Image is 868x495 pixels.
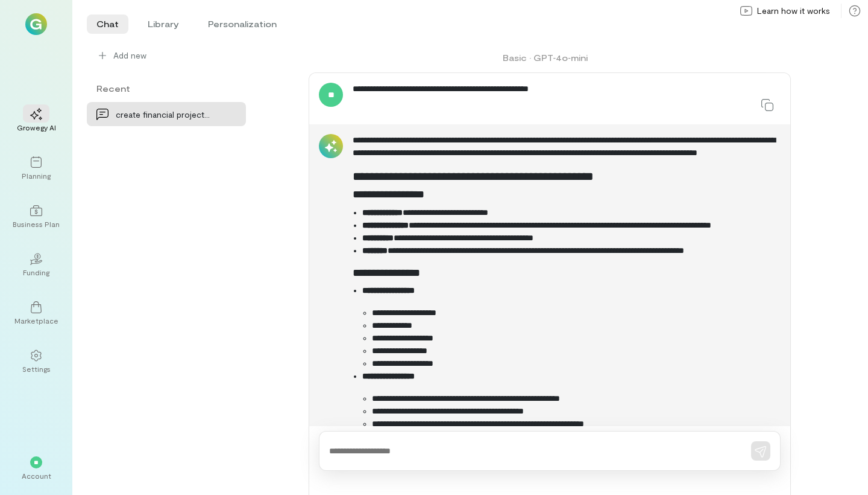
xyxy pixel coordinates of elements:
li: Chat [87,14,128,34]
a: Marketplace [14,292,58,335]
span: Learn how it works [757,5,830,17]
a: Settings [14,340,58,383]
div: Planning [22,171,51,180]
li: Library [138,14,189,34]
div: Recent [87,82,246,95]
div: create financial projection plan for a consulting… [116,108,210,121]
a: Business Plan [14,195,58,238]
div: Business Plan [13,219,60,229]
div: Account [22,471,51,481]
a: Planning [14,147,58,190]
a: Funding [14,243,58,287]
div: Funding [23,267,49,277]
div: Settings [22,364,51,374]
li: Personalization [198,14,286,34]
div: Growegy AI [17,123,56,132]
div: Marketplace [14,316,58,325]
a: Growegy AI [14,98,58,142]
span: Add new [113,49,146,62]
